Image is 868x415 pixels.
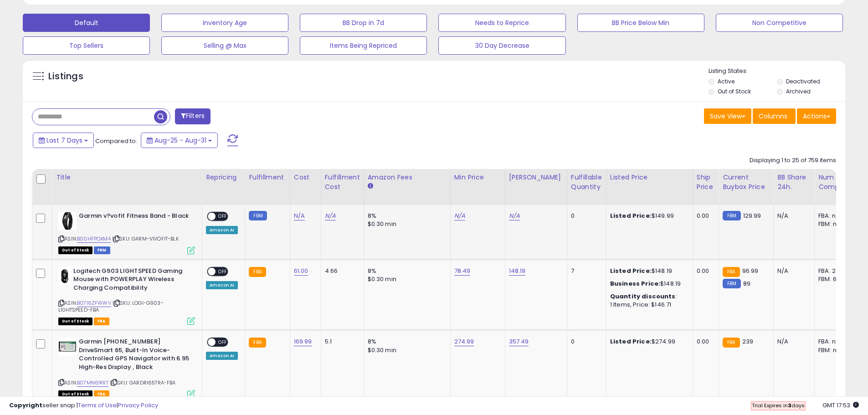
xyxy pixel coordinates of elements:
button: Columns [753,108,796,124]
div: FBA: n/a [818,338,848,346]
div: $148.19 [610,267,686,275]
small: FBM [723,211,740,220]
small: FBA [723,338,740,348]
label: Archived [786,87,811,95]
b: Business Price: [610,279,660,288]
button: Aug-25 - Aug-31 [141,133,218,148]
span: All listings that are currently out of stock and unavailable for purchase on Amazon [58,318,92,325]
div: N/A [777,267,807,275]
span: 129.99 [743,211,761,220]
small: FBA [249,267,266,277]
div: Fulfillment Cost [325,173,360,192]
p: Listing States: [709,67,845,76]
span: OFF [216,267,230,275]
div: N/A [777,338,807,346]
button: Last 7 Days [33,133,94,148]
button: Filters [175,108,211,124]
small: FBA [723,267,740,277]
span: 96.99 [742,266,759,275]
div: ASIN: [58,267,195,324]
div: seller snap | | [9,401,158,410]
span: OFF [216,213,230,220]
a: N/A [454,211,465,220]
b: Listed Price: [610,211,652,220]
span: | SKU: GARDRI65TRA-FBA [110,379,176,386]
b: Listed Price: [610,266,652,275]
div: Fulfillment [249,173,286,182]
span: OFF [216,338,230,346]
div: 0 [571,212,599,220]
b: Logitech G903 LIGHTSPEED Gaming Mouse with POWERPLAY Wireless Charging Compatibility [73,267,184,295]
b: Garmin [PHONE_NUMBER] DriveSmart 65, Built-In Voice-Controlled GPS Navigator with 6.95 High-Res D... [79,338,190,374]
div: 5.1 [325,338,357,346]
div: FBA: n/a [818,212,848,220]
small: Amazon Fees. [368,182,373,190]
span: 89 [743,279,750,288]
button: BB Price Below Min [577,14,704,32]
div: $0.30 min [368,346,443,354]
a: 357.49 [509,337,529,346]
a: N/A [294,211,305,220]
a: 169.99 [294,337,312,346]
span: All listings that are currently out of stock and unavailable for purchase on Amazon [58,246,92,254]
h5: Listings [48,70,83,83]
div: 0.00 [697,338,712,346]
span: Aug-25 - Aug-31 [154,136,206,145]
a: 148.19 [509,266,526,276]
div: N/A [777,212,807,220]
div: 8% [368,338,443,346]
div: 0.00 [697,212,712,220]
div: $148.19 [610,280,686,288]
b: Garmin v?vofit Fitness Band - Black [79,212,190,223]
a: Terms of Use [78,401,117,410]
button: Actions [797,108,836,124]
small: FBM [723,279,740,288]
div: 0.00 [697,267,712,275]
span: FBA [94,318,109,325]
div: Min Price [454,173,501,182]
div: $0.30 min [368,220,443,228]
a: 274.99 [454,337,474,346]
button: Needs to Reprice [438,14,565,32]
span: Columns [759,112,787,121]
div: 4.66 [325,267,357,275]
div: FBM: 6 [818,275,848,283]
span: 239 [742,337,753,346]
div: Repricing [206,173,241,182]
label: Deactivated [786,77,820,85]
div: Amazon Fees [368,173,447,182]
span: | SKU: LOGI-G903-LIGHTSPEED-FBA [58,299,164,313]
strong: Copyright [9,401,42,410]
div: ASIN: [58,212,195,253]
span: Compared to: [95,137,137,145]
div: Num of Comp. [818,173,852,192]
img: 51gYv-GUo1L._SL40_.jpg [58,338,77,356]
div: $274.99 [610,338,686,346]
div: : [610,292,686,301]
button: BB Drop in 7d [300,14,427,32]
button: Top Sellers [23,36,150,55]
a: B00HFPOXM4 [77,235,111,243]
div: [PERSON_NAME] [509,173,563,182]
div: Ship Price [697,173,715,192]
a: B0716ZFWWV [77,299,111,307]
span: Trial Expires in days [752,402,805,409]
label: Active [718,77,734,85]
button: Non Competitive [716,14,843,32]
div: 7 [571,267,599,275]
a: N/A [509,211,520,220]
b: 3 [788,402,791,409]
a: Privacy Policy [118,401,158,410]
div: FBA: 2 [818,267,848,275]
div: Amazon AI [206,226,238,234]
button: 30 Day Decrease [438,36,565,55]
button: Save View [704,108,751,124]
div: FBM: n/a [818,346,848,354]
div: $0.30 min [368,275,443,283]
div: Amazon AI [206,352,238,360]
button: Selling @ Max [161,36,288,55]
a: B07MN61RKT [77,379,108,387]
button: Default [23,14,150,32]
span: 2025-09-8 17:53 GMT [822,401,859,410]
div: FBM: n/a [818,220,848,228]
